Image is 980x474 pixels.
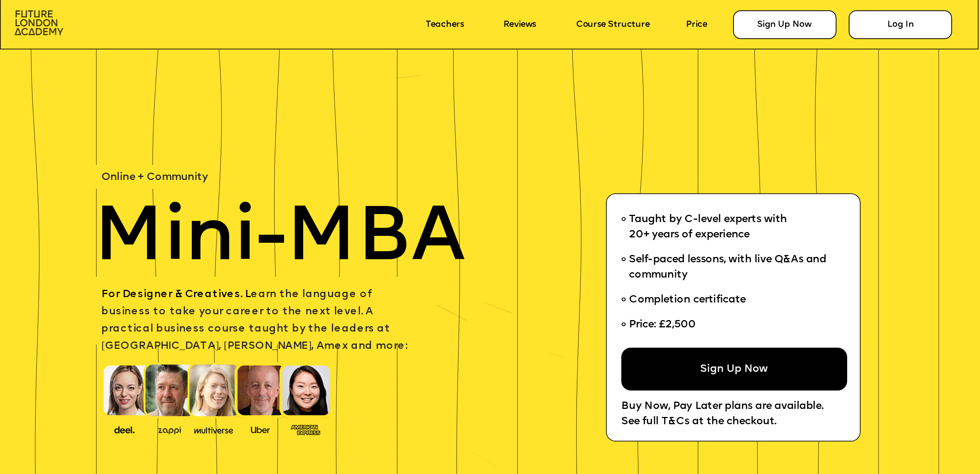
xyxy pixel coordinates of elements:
[621,401,823,412] span: Buy Now, Pay Later plans are available.
[621,417,776,427] span: See full T&Cs at the checkout.
[94,202,465,278] span: Mini-MBA
[150,424,189,435] img: image-b2f1584c-cbf7-4a77-bbe0-f56ae6ee31f2.png
[241,424,279,435] img: image-99cff0b2-a396-4aab-8550-cf4071da2cb9.png
[629,214,787,240] span: Taught by C-level experts with 20+ years of experience
[15,10,64,35] img: image-aac980e9-41de-4c2d-a048-f29dd30a0068.png
[426,20,464,29] a: Teachers
[629,320,696,330] span: Price: £2,500
[286,422,325,436] img: image-93eab660-639c-4de6-957c-4ae039a0235a.png
[191,423,237,435] img: image-b7d05013-d886-4065-8d38-3eca2af40620.png
[105,423,144,435] img: image-388f4489-9820-4c53-9b08-f7df0b8d4ae2.png
[629,295,746,306] span: Completion certificate
[101,172,208,183] span: Online + Community
[629,255,829,281] span: Self-paced lessons, with live Q&As and community
[503,20,536,29] a: Reviews
[101,289,251,300] span: For Designer & Creatives. L
[686,20,707,29] a: Price
[576,20,650,29] a: Course Structure
[101,289,407,352] span: earn the language of business to take your career to the next level. A practical business course ...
